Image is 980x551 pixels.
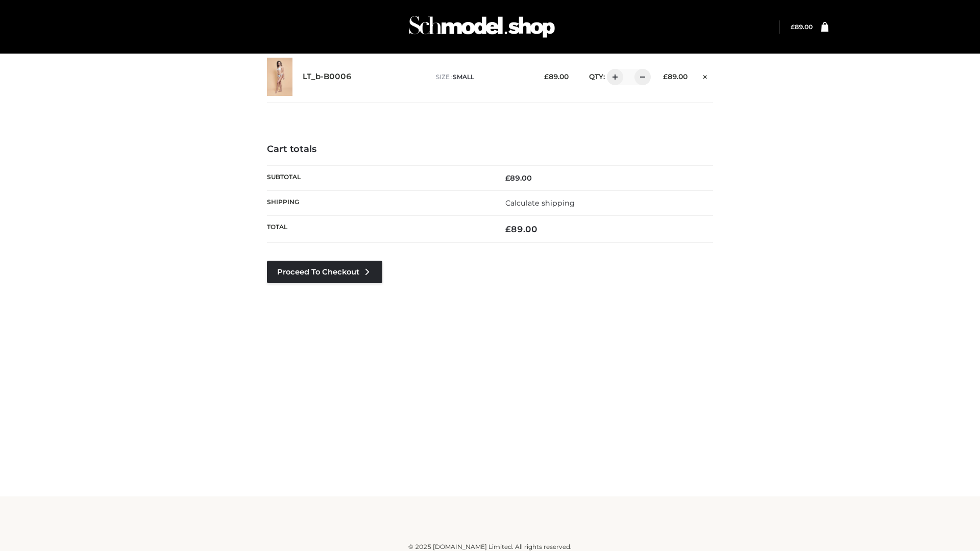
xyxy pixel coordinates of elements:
bdi: 89.00 [505,224,537,234]
h4: Cart totals [267,144,713,155]
span: £ [544,72,549,81]
bdi: 89.00 [505,173,532,183]
p: size : [436,72,528,82]
span: £ [505,224,511,234]
span: £ [791,23,795,31]
bdi: 89.00 [663,72,688,81]
a: £89.00 [791,23,813,31]
a: Calculate shipping [505,198,575,208]
span: SMALL [453,73,474,81]
th: Total [267,216,490,243]
a: Remove this item [698,69,713,82]
bdi: 89.00 [791,23,813,31]
th: Subtotal [267,165,490,190]
div: QTY: [579,69,647,85]
img: Schmodel Admin 964 [405,7,558,47]
a: Proceed to Checkout [267,261,382,283]
bdi: 89.00 [544,72,569,81]
span: £ [505,173,510,183]
span: £ [663,72,668,81]
a: LT_b-B0006 [303,72,352,82]
th: Shipping [267,190,490,215]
